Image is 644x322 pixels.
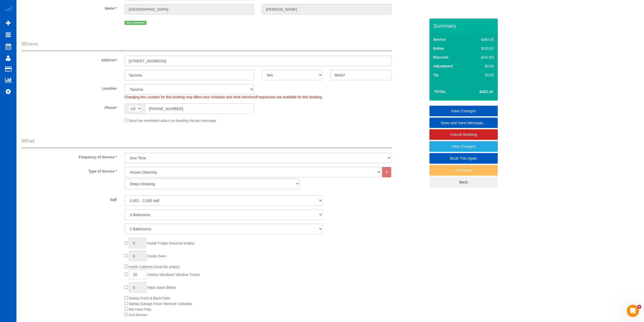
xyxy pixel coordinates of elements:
label: Name * [18,4,121,11]
label: Adjustment [433,64,453,69]
a: View Changes [429,141,498,152]
label: Address* [18,56,121,63]
input: First Name* [124,4,254,14]
div: $369.00 [470,37,494,42]
label: Location [18,84,121,91]
span: Inside Oven [147,254,166,258]
label: Tip [433,72,439,78]
div: $0.00 [470,64,494,69]
span: We Have Pets [129,307,151,311]
span: Interior Windows/ Window Tracks [147,273,200,277]
a: Book This Again [429,153,498,164]
span: Changing the Location for this booking may affect your schedule and what Services/Frequencies are... [124,95,323,99]
label: Extras [433,46,444,51]
a: Back [429,177,498,187]
span: Sweep Garage Floor/ Remove Cobwebs [129,302,192,306]
a: Save Changes [429,106,498,116]
label: Service [433,37,446,42]
h3: Summary [433,23,495,29]
span: Inside Fridge (must be empty) [147,241,194,245]
label: Discount [433,55,448,60]
a: Cancel Booking [429,129,498,140]
div: $100.00 [470,46,494,51]
strong: Total [434,89,446,94]
span: Wipe Down Blinds [147,286,176,290]
img: Automaid Logo [3,5,13,12]
div: ($46.90) [470,55,494,60]
input: City* [124,70,254,80]
div: $0.00 [470,72,494,78]
span: 2nd Kitchen [129,313,148,317]
legend: What [22,137,392,148]
input: Zip Code* [330,70,391,80]
a: Save and Send Message... [429,118,498,128]
label: Phone* [18,103,121,110]
span: 6 [637,305,641,309]
span: new customer [124,21,147,25]
label: Frequency of Service * [18,153,121,160]
label: Type of Service * [18,167,121,174]
h4: $422.10 [464,90,493,94]
input: Phone* [145,103,254,114]
span: Inside Cabinets (must be empty) [129,265,180,269]
span: Sweep Front & Back Patio [129,296,170,300]
span: Send me reminders about my booking via text message [129,119,216,123]
iframe: Intercom live chat [627,305,639,317]
legend: Where [22,40,392,51]
input: Last Name* [262,4,391,14]
label: Sqft [18,195,121,202]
